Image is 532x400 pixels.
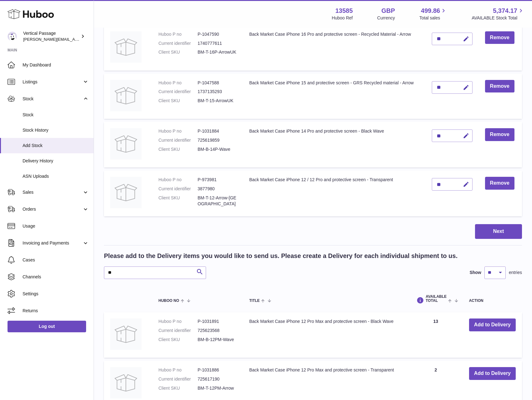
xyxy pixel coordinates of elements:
span: Cases [23,257,89,263]
td: Back Market Case iPhone 12 / 12 Pro and protective screen - Transparent [243,171,426,216]
img: Back Market Case iPhone 14 Pro and protective screen - Black Wave [110,128,142,160]
dt: Huboo P no [158,318,198,324]
button: Next [475,224,522,239]
span: [PERSON_NAME][EMAIL_ADDRESS][DOMAIN_NAME] [23,37,126,42]
img: Back Market Case iPhone 12 Pro Max and protective screen - Black Wave [110,318,142,350]
button: Remove [485,128,514,141]
span: Stock [23,112,89,118]
dt: Huboo P no [158,80,198,86]
a: 499.86 Total sales [419,7,447,21]
div: Huboo Ref [332,15,353,21]
dd: 725617190 [198,376,237,382]
dd: P-1047588 [198,80,237,86]
div: Vertical Passage [23,30,80,42]
img: Back Market Case iPhone 12 Pro Max and protective screen - Transparent [110,367,142,398]
span: Returns [23,308,89,314]
dd: 725619859 [198,137,237,143]
div: Currency [377,15,395,21]
span: AVAILABLE Total [426,295,447,303]
strong: GBP [381,7,395,15]
dt: Huboo P no [158,367,198,373]
span: Add Stock [23,143,89,149]
dd: BM-T-12PM-Arrow [198,385,237,391]
dd: P-1047590 [198,31,237,37]
dd: P-1031884 [198,128,237,134]
span: Sales [23,189,82,195]
dd: P-1031891 [198,318,237,324]
span: Listings [23,79,82,85]
a: 5,374.17 AVAILABLE Stock Total [472,7,524,21]
dt: Client SKU [158,195,198,207]
dt: Huboo P no [158,177,198,183]
dd: 1737135293 [198,89,237,95]
span: Huboo no [158,299,179,303]
dt: Huboo P no [158,128,198,134]
dd: P-973981 [198,177,237,183]
img: ryan@verticalpassage.com [8,32,17,41]
h2: Please add to the Delivery items you would like to send us. Please create a Delivery for each ind... [104,252,457,260]
span: Stock [23,96,82,102]
dt: Huboo P no [158,31,198,37]
button: Add to Delivery [469,367,516,380]
button: Remove [485,177,514,190]
dt: Current identifier [158,186,198,192]
span: ASN Uploads [23,173,89,179]
dd: BM-T-12-Arrow-[GEOGRAPHIC_DATA] [198,195,237,207]
dt: Current identifier [158,40,198,46]
label: Show [470,270,481,276]
dd: BM-T-16P-ArrowUK [198,49,237,55]
img: Back Market Case iPhone 16 Pro and protective screen - Recycled Material - Arrow [110,31,142,63]
dt: Client SKU [158,49,198,55]
dt: Client SKU [158,146,198,152]
span: Delivery History [23,158,89,164]
dt: Current identifier [158,137,198,143]
a: Log out [8,321,86,332]
dt: Client SKU [158,385,198,391]
span: Settings [23,291,89,297]
span: AVAILABLE Stock Total [472,15,524,21]
span: Stock History [23,127,89,133]
button: Remove [485,80,514,93]
span: 499.86 [421,7,440,15]
dt: Client SKU [158,337,198,343]
td: 13 [409,312,462,358]
td: Back Market Case iPhone 15 and protective screen - GRS Recycled material - Arrow [243,74,426,119]
span: Channels [23,274,89,280]
strong: 13585 [335,7,353,15]
dt: Current identifier [158,376,198,382]
dd: BM-T-15-ArrowUK [198,98,237,104]
dt: Client SKU [158,98,198,104]
span: Usage [23,223,89,229]
span: 5,374.17 [493,7,517,15]
dt: Current identifier [158,328,198,334]
span: Total sales [419,15,447,21]
td: Back Market Case iPhone 12 Pro Max and protective screen - Black Wave [243,312,409,358]
dd: BM-B-12PM-Wave [198,337,237,343]
img: Back Market Case iPhone 15 and protective screen - GRS Recycled material - Arrow [110,80,142,111]
span: Orders [23,206,82,212]
dt: Current identifier [158,89,198,95]
dd: 3877980 [198,186,237,192]
dd: 1740777611 [198,40,237,46]
button: Add to Delivery [469,318,516,331]
span: entries [509,270,522,276]
button: Remove [485,31,514,44]
span: My Dashboard [23,62,89,68]
span: Title [249,299,260,303]
td: Back Market Case iPhone 16 Pro and protective screen - Recycled Material - Arrow [243,25,426,71]
img: Back Market Case iPhone 12 / 12 Pro and protective screen - Transparent [110,177,142,208]
div: Action [469,299,516,303]
dd: P-1031886 [198,367,237,373]
span: Invoicing and Payments [23,240,82,246]
dd: BM-B-14P-Wave [198,146,237,152]
td: Back Market Case iPhone 14 Pro and protective screen - Black Wave [243,122,426,167]
dd: 725623568 [198,328,237,334]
